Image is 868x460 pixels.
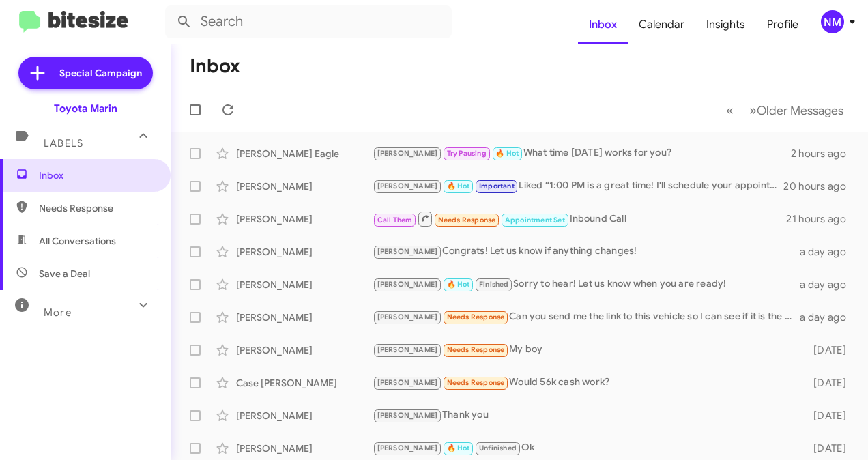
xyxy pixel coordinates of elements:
span: Appointment Set [505,216,565,225]
div: Toyota Marin [54,102,117,115]
div: [DATE] [801,442,857,455]
span: Inbox [39,169,155,182]
span: More [44,306,72,319]
span: Needs Response [447,345,505,354]
div: My boy [373,342,801,358]
input: Search [165,5,452,38]
span: Try Pausing [447,149,487,158]
div: [DATE] [801,376,857,390]
span: [PERSON_NAME] [377,182,438,190]
span: [PERSON_NAME] [377,411,438,420]
div: [PERSON_NAME] [236,343,373,357]
div: Inbound Call [373,210,786,227]
div: Congrats! Let us know if anything changes! [373,244,800,259]
span: Needs Response [447,313,505,321]
div: [DATE] [801,343,857,357]
span: [PERSON_NAME] [377,313,438,321]
div: [PERSON_NAME] [236,179,373,193]
div: What time [DATE] works for you? [373,145,791,161]
span: 🔥 Hot [495,149,519,158]
span: 🔥 Hot [447,280,470,289]
span: [PERSON_NAME] [377,247,438,256]
button: Next [741,96,852,124]
div: Sorry to hear! Let us know when you are ready! [373,276,800,292]
button: NM [809,10,853,33]
span: [PERSON_NAME] [377,378,438,387]
span: Older Messages [757,103,843,118]
div: 20 hours ago [783,179,857,193]
div: [PERSON_NAME] [236,311,373,324]
div: Case [PERSON_NAME] [236,376,373,390]
div: 2 hours ago [791,147,857,160]
a: Insights [695,5,756,44]
span: Needs Response [447,378,505,387]
span: Needs Response [39,201,155,215]
span: Unfinished [479,444,517,452]
span: [PERSON_NAME] [377,149,438,158]
span: « [726,102,734,119]
span: 🔥 Hot [447,444,470,452]
div: a day ago [800,278,857,291]
div: [PERSON_NAME] [236,212,373,226]
span: Labels [44,137,83,149]
div: [PERSON_NAME] [236,409,373,422]
div: [DATE] [801,409,857,422]
div: 21 hours ago [786,212,857,226]
h1: Inbox [190,55,240,77]
span: 🔥 Hot [447,182,470,190]
nav: Page navigation example [719,96,852,124]
span: » [749,102,757,119]
div: Can you send me the link to this vehicle so I can see if it is the same vehicle I want? [373,309,800,325]
div: Would 56k cash work? [373,375,801,390]
a: Special Campaign [18,57,153,89]
span: Special Campaign [59,66,142,80]
div: NM [821,10,844,33]
div: [PERSON_NAME] [236,442,373,455]
span: [PERSON_NAME] [377,345,438,354]
div: a day ago [800,311,857,324]
div: Liked “1:00 PM is a great time! I'll schedule your appointment for then. Looking forward to seein... [373,178,783,194]
div: a day ago [800,245,857,259]
a: Inbox [578,5,628,44]
span: Save a Deal [39,267,90,281]
div: Ok [373,440,801,456]
div: [PERSON_NAME] Eagle [236,147,373,160]
div: [PERSON_NAME] [236,278,373,291]
div: [PERSON_NAME] [236,245,373,259]
span: [PERSON_NAME] [377,444,438,452]
span: Call Them [377,216,413,225]
span: Needs Response [438,216,496,225]
button: Previous [718,96,742,124]
span: Important [479,182,515,190]
span: All Conversations [39,234,116,248]
span: Finished [479,280,509,289]
div: Thank you [373,407,801,423]
a: Calendar [628,5,695,44]
span: [PERSON_NAME] [377,280,438,289]
a: Profile [756,5,809,44]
